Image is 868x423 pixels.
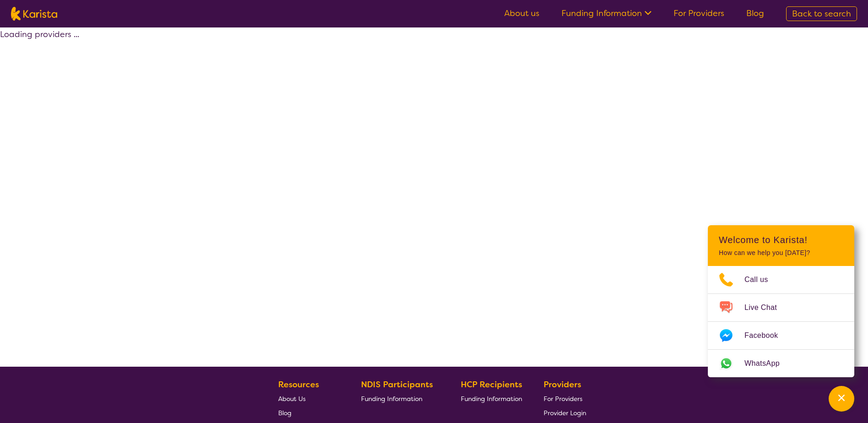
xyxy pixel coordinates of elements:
a: Funding Information [361,391,440,406]
a: About us [504,8,539,19]
b: Resources [278,379,319,390]
span: Back to search [792,8,851,19]
b: Providers [544,379,581,390]
span: Blog [278,409,291,417]
img: Karista logo [11,7,57,21]
b: HCP Recipients [461,379,522,390]
a: Provider Login [544,406,586,420]
span: Provider Login [544,409,586,417]
a: For Providers [674,8,724,19]
a: Blog [278,406,340,420]
span: Live Chat [744,301,788,315]
h2: Welcome to Karista! [719,234,843,245]
span: WhatsApp [744,357,791,370]
div: Channel Menu [708,225,854,377]
span: Funding Information [461,395,522,403]
b: NDIS Participants [361,379,433,390]
ul: Choose channel [708,266,854,377]
span: Facebook [744,329,789,342]
span: Call us [744,273,779,287]
a: For Providers [544,391,586,406]
a: Funding Information [461,391,522,406]
a: Funding Information [561,8,652,19]
a: About Us [278,391,340,406]
span: For Providers [544,395,582,403]
p: How can we help you [DATE]? [719,249,843,257]
span: About Us [278,395,306,403]
a: Web link opens in a new tab. [708,350,854,377]
a: Blog [746,8,764,19]
a: Back to search [786,6,857,21]
button: Channel Menu [829,386,854,412]
span: Funding Information [361,395,422,403]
